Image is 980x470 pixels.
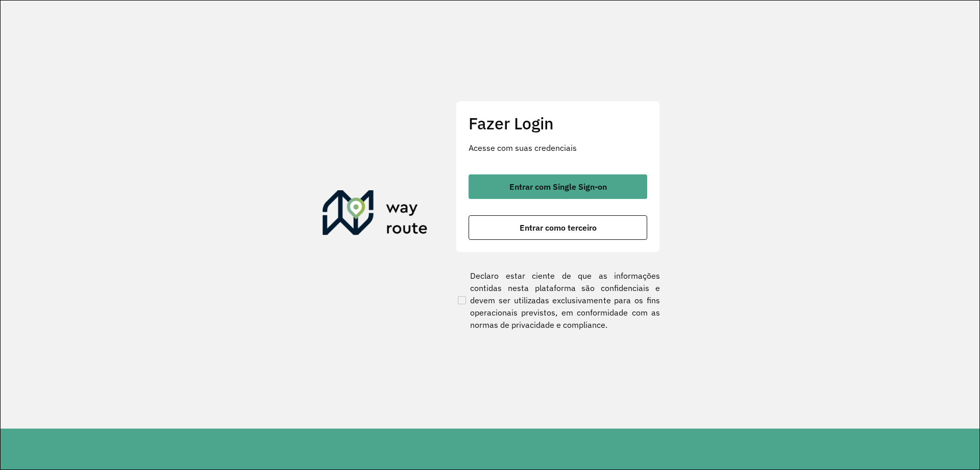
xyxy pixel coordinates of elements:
button: button [469,215,647,240]
span: Entrar como terceiro [520,223,597,232]
span: Entrar com Single Sign-on [509,183,607,191]
p: Acesse com suas credenciais [469,142,647,154]
button: button [469,174,647,199]
h2: Fazer Login [469,114,647,133]
img: Roteirizador AmbevTech [323,190,428,239]
label: Declaro estar ciente de que as informações contidas nesta plataforma são confidenciais e devem se... [456,270,660,331]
